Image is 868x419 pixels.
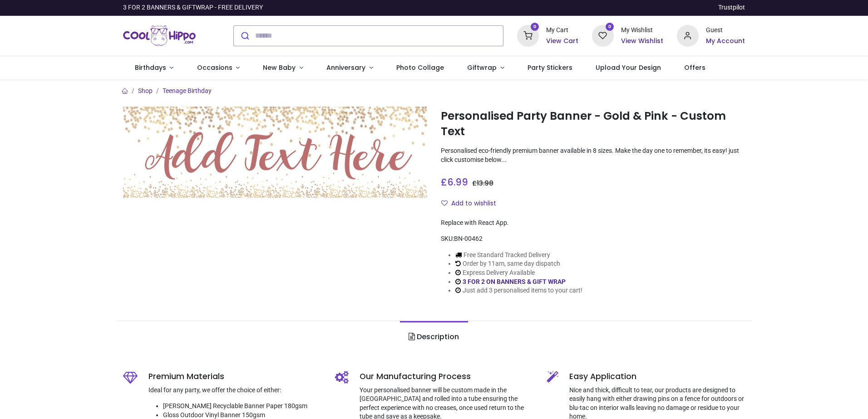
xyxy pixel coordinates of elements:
[400,321,468,353] a: Description
[463,278,566,285] a: 3 FOR 2 ON BANNERS & GIFT WRAP
[441,234,745,244] div: SKU:
[455,286,582,295] li: Just add 3 personalised items to your cart!
[135,63,166,72] span: Birthdays
[621,37,663,46] a: View Wishlist
[185,56,252,80] a: Occasions
[546,37,578,46] a: View Cart
[441,200,448,206] i: Add to wishlist
[234,26,255,46] button: Submit
[472,179,493,188] span: £
[621,26,663,35] div: My Wishlist
[123,107,427,198] img: Personalised Party Banner - Gold & Pink - Custom Text
[360,371,533,382] h5: Our Manufacturing Process
[596,63,661,72] span: Upload Your Design
[197,63,232,72] span: Occasions
[467,63,497,72] span: Giftwrap
[148,386,321,395] p: Ideal for any party, we offer the choice of either:
[455,251,582,260] li: Free Standard Tracked Delivery
[592,31,614,39] a: 0
[706,37,745,46] a: My Account
[441,219,745,228] div: Replace with React App.
[528,63,572,72] span: Party Stickers
[531,23,539,31] sup: 0
[148,371,321,382] h5: Premium Materials
[441,196,504,211] button: Add to wishlistAdd to wishlist
[477,179,493,188] span: 13.98
[454,235,483,242] span: BN-00462
[123,56,185,80] a: Birthdays
[718,3,745,12] a: Trustpilot
[163,402,321,411] li: [PERSON_NAME] Recyclable Banner Paper 180gsm
[455,259,582,268] li: Order by 11am, same day dispatch
[123,23,196,49] a: Logo of Cool Hippo
[138,87,153,94] a: Shop
[326,63,365,72] span: Anniversary
[517,31,539,39] a: 0
[441,175,468,189] span: £
[569,371,745,382] h5: Easy Application
[606,23,614,31] sup: 0
[441,108,745,140] h1: Personalised Party Banner - Gold & Pink - Custom Text
[455,268,582,278] li: Express Delivery Available
[396,63,444,72] span: Photo Collage
[263,63,296,72] span: New Baby
[706,26,745,35] div: Guest
[455,56,516,80] a: Giftwrap
[163,87,212,94] a: Teenage Birthday
[447,175,468,189] span: 6.99
[546,26,578,35] div: My Cart
[684,63,705,72] span: Offers
[252,56,315,80] a: New Baby
[123,23,196,49] img: Cool Hippo
[315,56,385,80] a: Anniversary
[123,3,263,12] div: 3 FOR 2 BANNERS & GIFTWRAP - FREE DELIVERY
[441,146,745,164] p: Personalised eco-friendly premium banner available in 8 sizes. Make the day one to remember, its ...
